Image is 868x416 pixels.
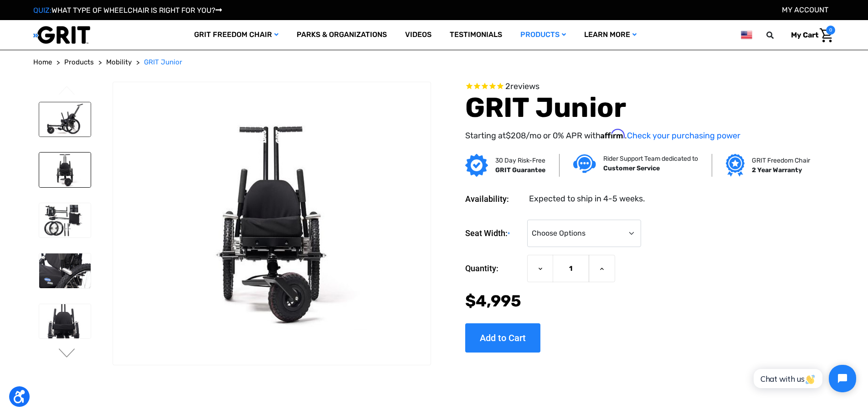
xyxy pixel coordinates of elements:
span: reviews [510,81,539,91]
a: Mobility [106,57,132,68]
nav: Breadcrumb [33,57,835,68]
img: GRIT Junior: close up front view of pediatric GRIT wheelchair with Invacare Matrx seat, levers, m... [39,304,91,339]
strong: 2 Year Warranty [752,166,802,174]
span: My Cart [791,31,818,39]
img: Cart [820,28,833,42]
img: GRIT Junior: disassembled child-specific GRIT Freedom Chair model with seatback, push handles, fo... [39,203,91,238]
span: Affirm [601,129,625,139]
a: Testimonials [441,20,511,50]
strong: Customer Service [603,164,660,172]
dt: Availability: [465,193,523,205]
span: Mobility [106,58,132,66]
a: Cart with 0 items [784,26,835,45]
h1: GRIT Junior [465,91,807,124]
a: Home [33,57,52,68]
button: Go to slide 3 of 3 [57,86,77,97]
label: Seat Width: [465,220,523,247]
dd: Expected to ship in 4-5 weeks. [529,193,645,205]
img: GRIT All-Terrain Wheelchair and Mobility Equipment [33,26,90,44]
p: 30 Day Risk-Free [495,156,545,165]
img: GRIT Guarantee [465,154,488,177]
img: Customer service [573,154,596,173]
strong: GRIT Guarantee [495,166,545,174]
p: GRIT Freedom Chair [752,156,810,165]
label: Quantity: [465,255,523,282]
iframe: Tidio Chat [744,357,864,400]
a: Products [64,57,94,68]
img: GRIT Junior: front view of kid-sized model of GRIT Freedom Chair all terrain wheelchair [113,117,430,329]
span: GRIT Junior [144,58,182,66]
span: 2 reviews [505,81,539,91]
a: QUIZ:WHAT TYPE OF WHEELCHAIR IS RIGHT FOR YOU? [33,6,222,15]
p: Starting at /mo or 0% APR with . [465,129,807,142]
img: GRIT Junior: GRIT Freedom Chair all terrain wheelchair engineered specifically for kids [39,102,91,137]
p: Rider Support Team dedicated to [603,154,698,163]
img: GRIT Junior: close up of child-sized GRIT wheelchair with Invacare Matrx seat, levers, and wheels [39,253,91,288]
a: Check your purchasing power - Learn more about Affirm Financing (opens in modal) [627,131,740,141]
span: Home [33,58,52,66]
button: Go to slide 2 of 3 [57,348,77,359]
a: Learn More [575,20,646,50]
a: GRIT Freedom Chair [185,20,288,50]
span: $208 [506,131,526,141]
img: us.png [741,29,752,41]
input: Search [770,26,784,45]
img: Grit freedom [726,154,745,177]
a: Videos [396,20,441,50]
span: Products [64,58,94,66]
span: Rated 5.0 out of 5 stars 2 reviews [465,82,807,92]
span: 0 [826,26,835,35]
input: Add to Cart [465,323,540,353]
a: GRIT Junior [144,57,182,68]
img: GRIT Junior: front view of kid-sized model of GRIT Freedom Chair all terrain wheelchair [39,153,91,187]
a: Products [511,20,575,50]
a: Account [782,5,828,14]
span: QUIZ: [33,6,51,15]
span: $4,995 [465,291,521,311]
a: Parks & Organizations [288,20,396,50]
